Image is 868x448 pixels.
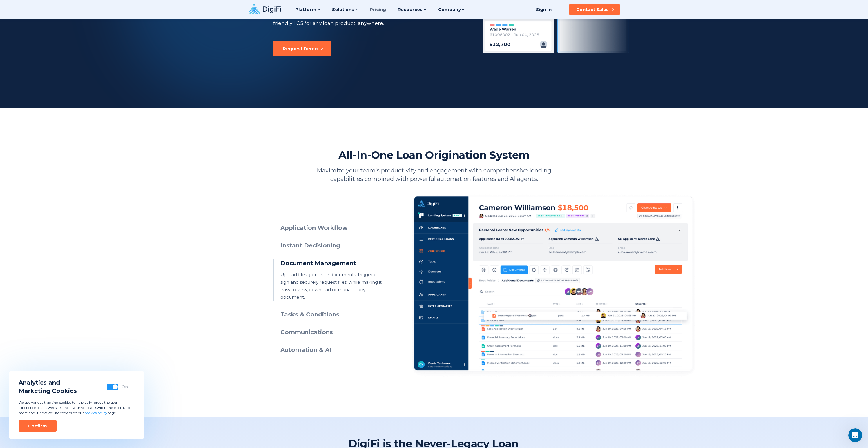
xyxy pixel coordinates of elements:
[122,384,128,390] div: On
[19,400,135,416] p: We use various tracking cookies to help us improve the user experience of this website. If you wi...
[529,4,559,15] a: Sign In
[280,310,386,319] h3: Tasks & Conditions
[412,194,695,377] img: Document Management
[19,420,57,432] button: Confirm
[85,411,107,415] a: cookies policy
[19,378,77,387] span: Analytics and
[280,259,386,267] h3: Document Management
[280,271,386,301] p: Upload files, generate documents, trigger e-sign and securely request files, while making it easy...
[280,241,386,250] h3: Instant Decisioning
[19,387,77,395] span: Marketing Cookies
[576,7,609,12] div: Contact Sales
[280,328,386,336] h3: Communications
[28,423,47,429] div: Confirm
[308,166,560,183] p: Maximize your team’s productivity and engagement with comprehensive lending capabilities combined...
[280,224,386,232] h3: Application Workflow
[569,4,620,15] button: Contact Sales
[283,46,318,52] div: Request Demo
[280,346,386,354] h3: Automation & AI
[273,41,331,56] button: Request Demo
[338,148,530,162] h2: All-In-One Loan Origination System
[848,428,862,442] iframe: Intercom live chat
